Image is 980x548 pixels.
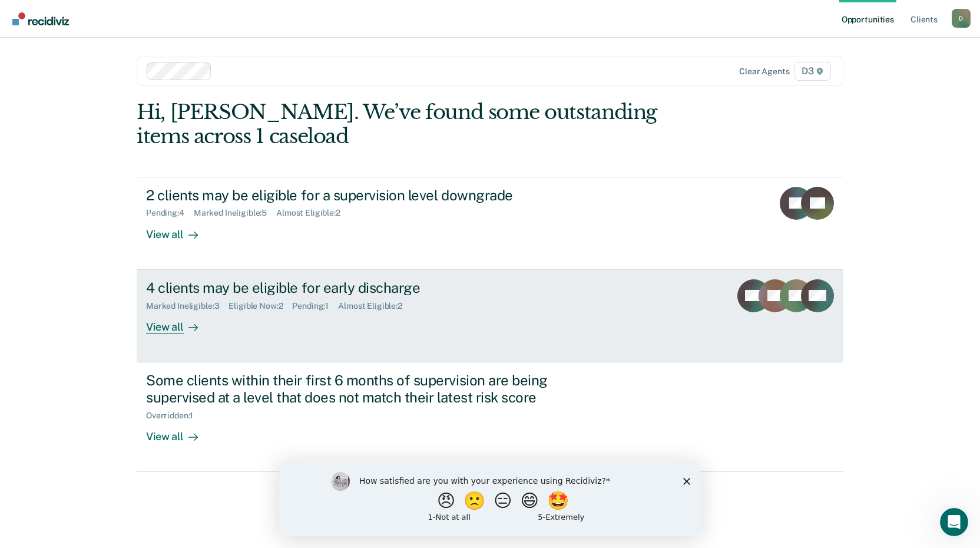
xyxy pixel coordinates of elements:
[137,362,843,472] a: Some clients within their first 6 months of supervision are being supervised at a level that does...
[952,9,971,28] button: Profile dropdown button
[146,301,229,311] div: Marked Ineligible : 3
[146,420,212,443] div: View all
[137,270,843,362] a: 4 clients may be eligible for early dischargeMarked Ineligible:3Eligible Now:2Pending:1Almost Eli...
[952,9,971,28] div: D
[940,508,968,536] iframe: Intercom live chat
[794,62,831,81] span: D3
[146,372,559,406] div: Some clients within their first 6 months of supervision are being supervised at a level that does...
[146,411,203,421] div: Overridden : 1
[146,218,212,241] div: View all
[146,208,194,218] div: Pending : 4
[146,279,559,296] div: 4 clients may be eligible for early discharge
[338,301,412,311] div: Almost Eligible : 2
[137,177,843,270] a: 2 clients may be eligible for a supervision level downgradePending:4Marked Ineligible:5Almost Eli...
[137,100,702,148] div: Hi, [PERSON_NAME]. We’ve found some outstanding items across 1 caseload
[12,12,69,25] img: Recidiviz
[279,460,701,536] iframe: Survey by Kim from Recidiviz
[276,208,350,218] div: Almost Eligible : 2
[229,301,292,311] div: Eligible Now : 2
[292,301,338,311] div: Pending : 1
[739,67,789,77] div: Clear agents
[146,187,559,204] div: 2 clients may be eligible for a supervision level downgrade
[194,208,276,218] div: Marked Ineligible : 5
[146,311,212,334] div: View all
